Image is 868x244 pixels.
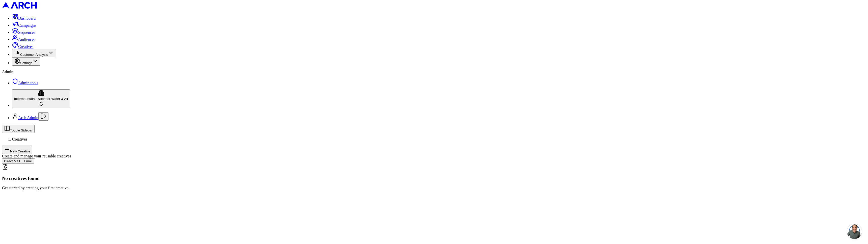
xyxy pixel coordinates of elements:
[10,128,33,132] span: Toggle Sidebar
[2,125,35,133] button: Toggle Sidebar
[2,176,866,181] h3: No creatives found
[18,81,38,85] span: Admin tools
[18,116,38,120] a: Arch Admin
[12,37,35,42] a: Audiences
[2,70,866,74] div: Admin
[12,81,38,85] a: Admin tools
[12,23,36,28] a: Campaigns
[2,146,32,154] button: New Creative
[2,186,866,190] p: Get started by creating your first creative.
[18,16,36,20] span: Dashboard
[2,137,866,142] nav: breadcrumb
[12,30,35,35] a: Sequences
[12,49,56,57] button: Customer Analysis
[12,137,27,141] span: Creatives
[18,30,35,35] span: Sequences
[18,23,36,28] span: Campaigns
[12,44,33,49] a: Creatives
[20,61,32,65] span: Settings
[22,158,34,164] button: Email
[20,53,48,57] span: Customer Analysis
[2,154,866,158] div: Create and manage your reusable creatives
[847,224,862,239] a: Open chat
[2,158,22,164] button: Direct Mail
[12,57,40,66] button: Settings
[38,112,48,121] button: Log out
[12,89,70,108] button: Intermountain - Superior Water & Air
[18,44,33,49] span: Creatives
[12,16,36,20] a: Dashboard
[14,97,68,101] span: Intermountain - Superior Water & Air
[18,37,35,42] span: Audiences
